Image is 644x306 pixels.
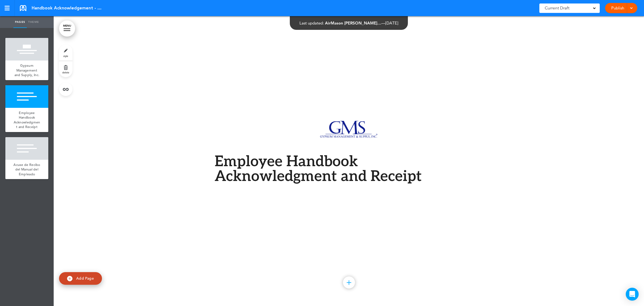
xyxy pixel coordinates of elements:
div: — [299,21,398,25]
a: Gypsum Management and Supply, Inc. [5,61,48,80]
span: Gypsum Management and Supply, Inc. [14,63,39,77]
span: Add Page [76,276,94,281]
span: AirMason [PERSON_NAME]… [325,20,381,26]
a: Theme [27,16,40,28]
span: Employee Handbook Acknowledgment and Receipt [14,111,40,129]
a: delete [59,61,72,77]
a: Acuse de Recibo del Manual del Empleado [5,160,48,179]
img: add.svg [67,276,72,281]
span: style [63,54,68,58]
span: Current Draft [545,4,569,12]
span: Handbook Acknowledgement - TAM Union E & S [32,5,104,11]
a: Pages [13,16,27,28]
a: MENU [59,20,75,37]
img: 1700470097758.png [320,121,378,138]
a: Add Page [59,272,102,285]
a: style [59,45,72,61]
span: delete [62,71,69,74]
a: Employee Handbook Acknowledgment and Receipt [5,108,48,132]
span: Acuse de Recibo del Manual del Empleado [13,162,40,176]
a: Publish [609,3,626,13]
div: Open Intercom Messenger [626,288,639,301]
span: Last updated: [299,20,324,26]
h1: Employee Handbook Acknowledgment and Receipt [215,154,483,184]
span: [DATE] [385,20,398,26]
